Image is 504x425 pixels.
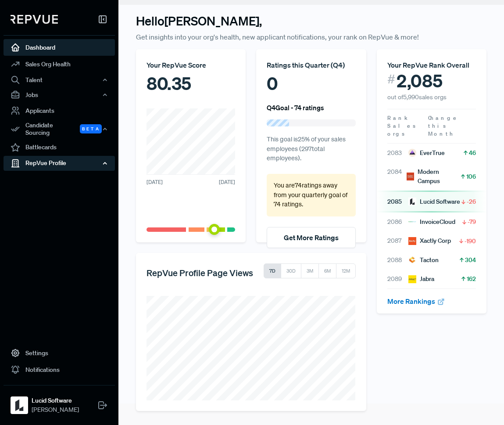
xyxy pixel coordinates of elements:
[387,70,395,88] span: #
[467,274,476,283] span: 162
[387,114,408,122] span: Rank
[4,345,115,361] a: Settings
[4,385,115,418] a: Lucid SoftwareLucid Software[PERSON_NAME]
[408,197,460,206] div: Lucid Software
[4,156,115,171] button: RepVue Profile
[407,167,460,186] div: Modern Campus
[466,172,476,181] span: 106
[4,139,115,156] a: Battlecards
[281,263,301,278] button: 30D
[408,237,416,245] img: Xactly Corp
[4,119,115,139] button: Candidate Sourcing Beta
[408,275,416,283] img: Jabra
[4,72,115,87] button: Talent
[468,217,476,226] span: -79
[4,39,115,56] a: Dashboard
[387,167,407,186] span: 2084
[408,256,416,264] img: Tacton
[465,237,476,245] span: -190
[469,148,476,157] span: 46
[4,56,115,72] a: Sales Org Health
[465,256,476,264] span: 304
[408,274,434,284] div: Jabra
[32,396,79,405] strong: Lucid Software
[387,61,469,69] span: Your RepVue Rank Overall
[136,14,486,28] h3: Hello [PERSON_NAME] ,
[4,119,115,139] div: Candidate Sourcing
[147,267,253,278] h5: RepVue Profile Page Views
[267,227,355,248] button: Get More Ratings
[408,148,445,158] div: EverTrue
[147,70,235,97] div: 80.35
[4,102,115,119] a: Applicants
[219,178,235,186] span: [DATE]
[387,256,408,265] span: 2088
[147,178,163,186] span: [DATE]
[387,93,447,101] span: out of 5,990 sales orgs
[408,217,455,227] div: InvoiceCloud
[4,361,115,378] a: Notifications
[267,104,324,112] h6: Q4 Goal - 74 ratings
[12,398,26,412] img: Lucid Software
[11,15,58,24] img: RepVue
[147,60,235,70] div: Your RepVue Score
[387,274,408,284] span: 2089
[267,135,355,163] p: This goal is 25 % of your sales employees ( 297 total employees).
[274,181,348,209] p: You are 74 ratings away from your quarterly goal of 74 ratings .
[387,236,408,245] span: 2087
[387,217,408,227] span: 2086
[136,32,486,42] p: Get insights into your org's health, new applicant notifications, your rank on RepVue & more!
[4,87,115,102] button: Jobs
[428,114,459,137] span: Change this Month
[80,124,102,133] span: Beta
[387,297,445,306] a: More Rankings
[408,236,451,245] div: Xactly Corp
[408,256,439,265] div: Tacton
[32,405,79,414] span: [PERSON_NAME]
[318,263,336,278] button: 6M
[408,218,416,226] img: InvoiceCloud
[387,122,417,137] span: Sales orgs
[397,70,443,91] span: 2,085
[408,149,416,157] img: EverTrue
[301,263,319,278] button: 3M
[407,173,414,180] img: Modern Campus
[267,70,355,97] div: 0
[387,148,408,158] span: 2083
[267,60,355,70] div: Ratings this Quarter ( Q4 )
[408,198,416,205] img: Lucid Software
[387,197,408,206] span: 2085
[264,263,281,278] button: 7D
[336,263,356,278] button: 12M
[467,197,476,206] span: -26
